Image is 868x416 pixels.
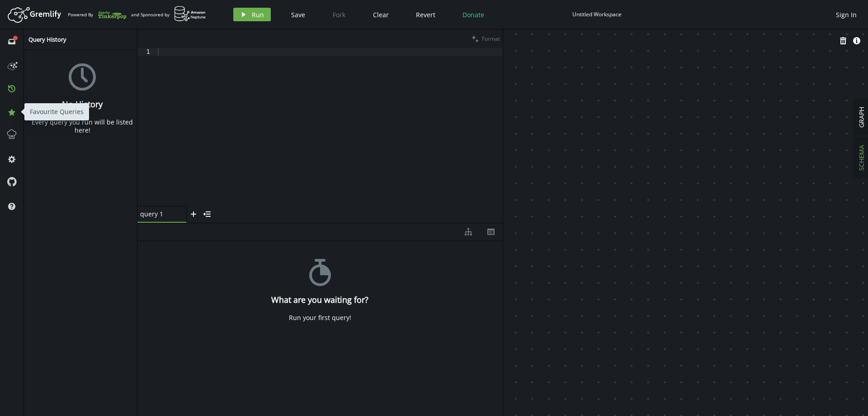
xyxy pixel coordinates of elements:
div: Untitled Workspace [572,11,622,18]
div: Run your first query! [289,314,351,322]
span: SCHEMA [857,145,866,171]
h4: What are you waiting for? [271,295,368,305]
span: query 1 [140,210,176,218]
button: Fork [325,8,353,21]
span: Run [252,10,264,19]
span: GRAPH [857,107,866,128]
span: Save [291,10,305,19]
span: Revert [416,10,435,19]
span: Format [482,35,500,43]
span: Donate [462,10,484,19]
span: Fork [333,10,345,19]
div: Favourite Queries [24,103,89,120]
img: AWS Neptune [174,6,206,22]
span: Query History [28,35,66,43]
button: Save [284,8,312,21]
div: Powered By [68,7,127,23]
button: Donate [456,8,491,21]
button: Clear [366,8,396,21]
button: Revert [409,8,442,21]
span: Sign In [836,10,857,19]
div: Every query you run will be listed here! [28,118,136,134]
button: Sign In [831,8,861,21]
h4: No History [62,100,103,109]
span: Clear [373,10,389,19]
button: Format [469,29,503,48]
button: Run [233,8,271,21]
div: and Sponsored by [131,6,206,23]
div: 1 [137,48,156,56]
